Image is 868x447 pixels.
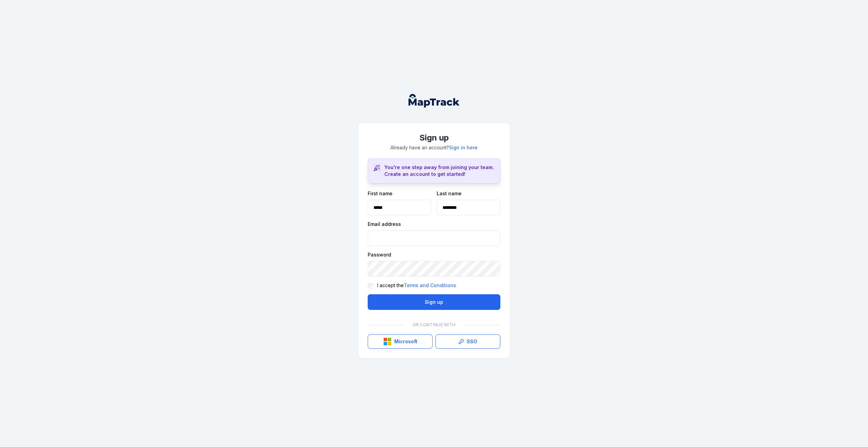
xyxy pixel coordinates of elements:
a: Sign in here [449,144,478,151]
label: First name [368,190,393,197]
h1: Sign up [368,132,500,143]
h3: You're one step away from joining your team. Create an account to get started! [384,164,495,178]
div: Or continue with [368,318,500,332]
a: SSO [435,334,500,349]
span: Already have an account? [390,145,478,150]
nav: Global [398,94,470,107]
button: Microsoft [368,334,433,349]
label: Email address [368,221,401,228]
label: I accept the [377,282,456,289]
a: Terms and Conditions [404,282,456,289]
button: Sign up [368,294,500,310]
label: Last name [437,190,462,197]
label: Password [368,251,391,258]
